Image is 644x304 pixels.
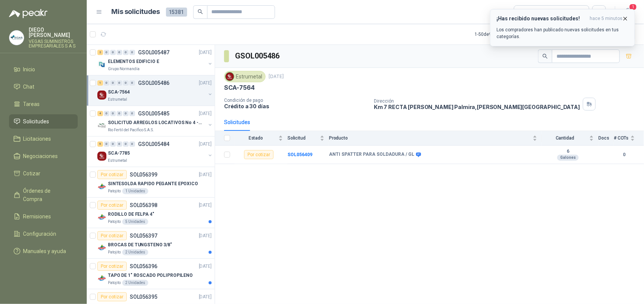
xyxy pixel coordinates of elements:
[123,50,129,55] div: 0
[104,50,109,55] div: 0
[97,48,213,72] a: 2 0 0 0 0 0 GSOL005487[DATE] Company LogoELEMENTOS EDIFICIO EGrupo Normandía
[621,5,635,19] button: 1
[224,84,255,92] p: SCA-7564
[9,132,78,146] a: Licitaciones
[9,166,78,181] a: Cotizar
[108,249,121,255] p: Patojito
[108,66,140,72] p: Grupo Normandía
[97,274,106,283] img: Company Logo
[138,50,169,55] p: GSOL005487
[374,104,580,110] p: Km 7 RECTA [PERSON_NAME] Palmira , [PERSON_NAME][GEOGRAPHIC_DATA]
[130,172,157,177] p: SOL056399
[138,111,169,116] p: GSOL005485
[543,54,548,59] span: search
[598,131,614,146] th: Docs
[87,198,215,228] a: Por cotizarSOL056398[DATE] Company LogoRODILLO DE FELPA 4"Patojito5 Unidades
[614,131,644,146] th: # COTs
[235,135,277,141] span: Estado
[108,241,172,249] p: BROCAS DE TUNGSTENO 3/8"
[108,272,193,279] p: TAPO DE 1" ROSCADO POLIPROPILENO
[123,80,129,86] div: 0
[122,219,148,225] div: 5 Unidades
[97,140,213,164] a: 5 0 0 0 0 0 GSOL005484[DATE] Company LogoSCA-7785Estrumetal
[112,6,160,17] h1: Mis solicitudes
[199,263,212,270] p: [DATE]
[542,131,598,146] th: Cantidad
[23,135,51,143] span: Licitaciones
[108,97,127,103] p: Estrumetal
[224,118,250,126] div: Solicitudes
[9,149,78,163] a: Negociaciones
[110,80,116,86] div: 0
[108,219,121,225] p: Patojito
[23,247,66,255] span: Manuales y ayuda
[130,294,157,299] p: SOL056395
[130,233,157,238] p: SOL056397
[108,211,154,218] p: RODILLO DE FELPA 4"
[244,150,274,159] div: Por cotizar
[104,111,109,116] div: 0
[23,230,57,238] span: Configuración
[122,249,148,255] div: 2 Unidades
[590,15,622,22] span: hace 5 minutos
[117,50,122,55] div: 0
[108,58,159,65] p: ELEMENTOS EDIFICIO E
[97,243,106,252] img: Company Logo
[122,188,148,194] div: 1 Unidades
[108,280,121,286] p: Patojito
[9,227,78,241] a: Configuración
[496,26,629,40] p: Los compradores han publicado nuevas solicitudes en tus categorías.
[269,73,284,80] p: [DATE]
[108,150,130,157] p: SCA-7785
[235,131,287,146] th: Estado
[519,8,535,16] div: Todas
[475,28,524,40] div: 1 - 50 de 9308
[97,292,127,301] div: Por cotizar
[108,89,130,96] p: SCA-7564
[9,9,48,18] img: Logo peakr
[23,83,35,91] span: Chat
[287,152,312,157] a: SOL056409
[97,170,127,179] div: Por cotizar
[9,244,78,258] a: Manuales y ayuda
[130,264,157,269] p: SOL056396
[129,80,135,86] div: 0
[29,39,78,48] p: VEGAS SUMINISTROS EMPRESARIALES S A S
[97,50,103,55] div: 2
[117,80,122,86] div: 0
[23,187,71,203] span: Órdenes de Compra
[97,213,106,222] img: Company Logo
[199,80,212,87] p: [DATE]
[87,259,215,289] a: Por cotizarSOL056396[DATE] Company LogoTAPO DE 1" ROSCADO POLIPROPILENOPatojito2 Unidades
[9,97,78,111] a: Tareas
[199,293,212,301] p: [DATE]
[110,50,116,55] div: 0
[129,50,135,55] div: 0
[108,119,202,126] p: SOLICITUD ARREGLOS LOCATIVOS No 4 - PICHINDE
[329,152,414,158] b: ANTI SPATTER PARA SOLDADURA / GL
[123,111,129,116] div: 0
[97,80,103,86] div: 1
[87,167,215,198] a: Por cotizarSOL056399[DATE] Company LogoSINTESOLDA RAPIDO PEGANTE EPOXICOPatojito1 Unidades
[235,50,281,62] h3: GSOL005486
[226,72,234,81] img: Company Logo
[97,201,127,210] div: Por cotizar
[198,9,203,14] span: search
[199,232,212,240] p: [DATE]
[104,80,109,86] div: 0
[97,231,127,240] div: Por cotizar
[138,141,169,147] p: GSOL005484
[614,151,635,158] b: 0
[23,117,49,126] span: Solicitudes
[374,98,580,104] p: Dirección
[97,78,213,103] a: 1 0 0 0 0 0 GSOL005486[DATE] Company LogoSCA-7564Estrumetal
[97,91,106,100] img: Company Logo
[108,188,121,194] p: Patojito
[129,141,135,147] div: 0
[9,31,24,45] img: Company Logo
[557,155,579,161] div: Galones
[29,27,78,38] p: DIEGO [PERSON_NAME]
[224,98,368,103] p: Condición de pago
[97,152,106,161] img: Company Logo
